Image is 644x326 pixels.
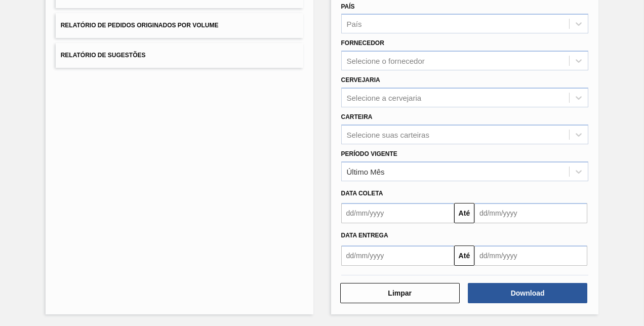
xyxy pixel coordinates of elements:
[454,203,474,223] button: Até
[347,167,385,176] div: Último Mês
[56,13,303,38] button: Relatório de Pedidos Originados por Volume
[347,20,362,28] div: País
[347,93,422,102] div: Selecione a cervejaria
[347,57,425,65] div: Selecione o fornecedor
[474,246,587,266] input: dd/mm/yyyy
[341,39,384,47] label: Fornecedor
[341,150,397,157] label: Período Vigente
[61,22,219,29] span: Relatório de Pedidos Originados por Volume
[56,43,303,68] button: Relatório de Sugestões
[347,130,429,139] div: Selecione suas carteiras
[340,283,460,303] button: Limpar
[341,246,454,266] input: dd/mm/yyyy
[341,203,454,223] input: dd/mm/yyyy
[341,3,355,10] label: País
[468,283,587,303] button: Download
[61,52,146,59] span: Relatório de Sugestões
[474,203,587,223] input: dd/mm/yyyy
[341,113,373,120] label: Carteira
[341,232,388,239] span: Data entrega
[341,76,380,84] label: Cervejaria
[454,246,474,266] button: Até
[341,190,383,197] span: Data coleta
